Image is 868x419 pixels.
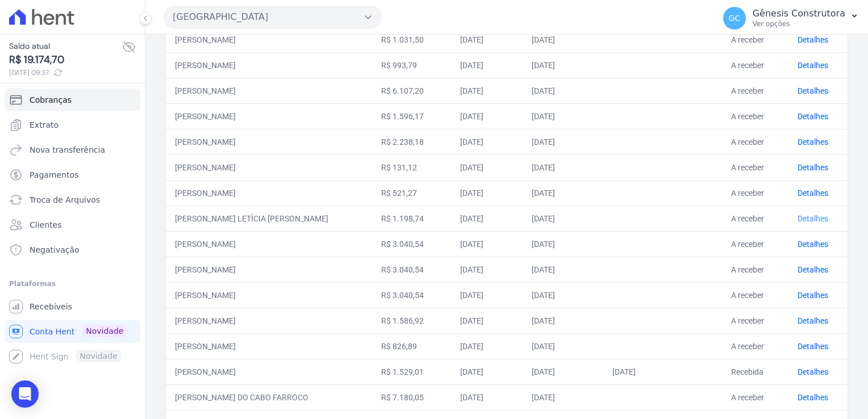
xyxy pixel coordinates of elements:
[30,244,80,255] span: Negativação
[722,384,789,410] td: A receber
[451,129,523,154] td: [DATE]
[722,282,789,308] td: A receber
[166,180,372,206] td: [PERSON_NAME]
[372,333,450,359] td: R$ 826,89
[722,257,789,282] td: A receber
[166,103,372,129] td: [PERSON_NAME]
[166,282,372,308] td: [PERSON_NAME]
[451,257,523,282] td: [DATE]
[798,291,828,300] a: Detalhes
[372,78,450,103] td: R$ 6.107,20
[451,384,523,410] td: [DATE]
[372,359,450,384] td: R$ 1.529,01
[798,240,828,249] a: Detalhes
[372,206,450,231] td: R$ 1.198,74
[166,206,372,231] td: [PERSON_NAME] LETÍCIA [PERSON_NAME]
[5,320,140,343] a: Conta Hent Novidade
[523,154,603,180] td: [DATE]
[523,282,603,308] td: [DATE]
[166,154,372,180] td: [PERSON_NAME]
[523,103,603,129] td: [DATE]
[372,180,450,206] td: R$ 521,27
[722,27,789,52] td: A receber
[722,154,789,180] td: A receber
[372,384,450,410] td: R$ 7.180,05
[166,27,372,52] td: [PERSON_NAME]
[603,359,721,384] td: [DATE]
[9,277,136,291] div: Plataformas
[798,112,828,121] a: Detalhes
[30,194,100,206] span: Troca de Arquivos
[722,180,789,206] td: A receber
[9,40,122,52] span: Saldo atual
[372,52,450,78] td: R$ 993,79
[166,333,372,359] td: [PERSON_NAME]
[372,129,450,154] td: R$ 2.238,18
[451,27,523,52] td: [DATE]
[166,129,372,154] td: [PERSON_NAME]
[451,103,523,129] td: [DATE]
[81,325,128,337] span: Novidade
[798,86,828,95] a: Detalhes
[523,27,603,52] td: [DATE]
[5,238,140,261] a: Negativação
[9,68,122,78] span: [DATE] 09:37
[9,52,122,68] span: R$ 19.174,70
[798,214,828,223] a: Detalhes
[5,89,140,111] a: Cobranças
[798,265,828,274] a: Detalhes
[523,231,603,257] td: [DATE]
[753,19,845,28] p: Ver opções
[798,35,828,44] a: Detalhes
[372,308,450,333] td: R$ 1.586,92
[722,206,789,231] td: A receber
[798,188,828,198] a: Detalhes
[166,384,372,410] td: [PERSON_NAME] DO CABO FARROCO
[166,78,372,103] td: [PERSON_NAME]
[451,282,523,308] td: [DATE]
[9,89,136,368] nav: Sidebar
[728,14,740,22] span: GC
[372,27,450,52] td: R$ 1.031,50
[451,180,523,206] td: [DATE]
[523,129,603,154] td: [DATE]
[451,154,523,180] td: [DATE]
[722,333,789,359] td: A receber
[523,206,603,231] td: [DATE]
[166,231,372,257] td: [PERSON_NAME]
[722,308,789,333] td: A receber
[5,164,140,186] a: Pagamentos
[753,8,845,19] p: Gênesis Construtora
[798,61,828,70] a: Detalhes
[164,6,382,28] button: [GEOGRAPHIC_DATA]
[523,78,603,103] td: [DATE]
[166,359,372,384] td: [PERSON_NAME]
[722,231,789,257] td: A receber
[722,129,789,154] td: A receber
[166,308,372,333] td: [PERSON_NAME]
[451,359,523,384] td: [DATE]
[5,213,140,236] a: Clientes
[451,231,523,257] td: [DATE]
[166,52,372,78] td: [PERSON_NAME]
[30,94,72,106] span: Cobranças
[451,52,523,78] td: [DATE]
[798,163,828,172] a: Detalhes
[798,367,828,376] a: Detalhes
[714,2,868,34] button: GC Gênesis Construtora Ver opções
[451,308,523,333] td: [DATE]
[5,114,140,136] a: Extrato
[523,333,603,359] td: [DATE]
[372,282,450,308] td: R$ 3.040,54
[523,257,603,282] td: [DATE]
[798,137,828,146] a: Detalhes
[372,231,450,257] td: R$ 3.040,54
[11,380,39,408] div: Open Intercom Messenger
[722,78,789,103] td: A receber
[523,180,603,206] td: [DATE]
[451,78,523,103] td: [DATE]
[798,342,828,351] a: Detalhes
[523,359,603,384] td: [DATE]
[722,52,789,78] td: A receber
[372,154,450,180] td: R$ 131,12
